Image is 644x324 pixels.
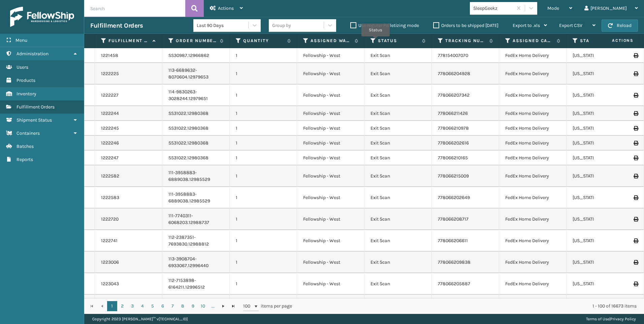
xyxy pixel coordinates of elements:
[580,38,621,44] label: State
[634,53,638,58] i: Print Label
[17,91,36,97] span: Inventory
[634,260,638,265] i: Print Label
[117,301,127,311] a: 2
[162,85,230,106] td: 114-9830263-3028244.12979651
[137,301,148,311] a: 4
[364,273,432,295] td: Exit Scan
[101,281,119,287] a: 1223043
[297,187,364,208] td: Fellowship - West
[297,106,364,121] td: Fellowship - West
[101,237,118,244] a: 1222741
[499,187,567,208] td: FedEx Home Delivery
[567,165,634,187] td: [US_STATE]
[591,35,638,46] span: Actions
[364,165,432,187] td: Exit Scan
[610,317,636,321] a: Privacy Policy
[364,121,432,136] td: Exit Scan
[17,104,55,110] span: Fulfillment Orders
[634,174,638,179] i: Print Label
[162,273,230,295] td: 112-7153898-6164211.12996512
[364,106,432,121] td: Exit Scan
[218,301,228,311] a: Go to the next page
[567,48,634,63] td: [US_STATE]
[499,151,567,165] td: FedEx Home Delivery
[101,216,119,223] a: 1222720
[108,38,149,44] label: Fulfillment Order Id
[92,314,188,324] p: Copyright 2023 [PERSON_NAME]™ v [TECHNICAL_ID]
[499,48,567,63] td: FedEx Home Delivery
[438,53,468,58] a: 778154007070
[228,301,238,311] a: Go to the last page
[127,301,137,311] a: 3
[218,5,234,11] span: Actions
[586,317,609,321] a: Terms of Use
[297,252,364,273] td: Fellowship - West
[107,301,117,311] a: 1
[499,295,567,310] td: FedEx Home Delivery
[567,252,634,273] td: [US_STATE]
[297,85,364,106] td: Fellowship - West
[499,63,567,85] td: FedEx Home Delivery
[178,301,188,311] a: 8
[634,195,638,200] i: Print Label
[438,259,471,265] a: 778066209838
[297,230,364,252] td: Fellowship - West
[438,216,469,222] a: 778066208717
[231,303,236,309] span: Go to the last page
[101,52,118,59] a: 1221458
[221,303,226,309] span: Go to the next page
[17,77,35,83] span: Products
[297,63,364,85] td: Fellowship - West
[438,125,469,131] a: 778066210978
[445,38,486,44] label: Tracking Number
[17,64,28,70] span: Users
[547,5,559,11] span: Mode
[162,106,230,121] td: SS31022.12980368
[438,238,468,244] a: 778066206611
[162,165,230,187] td: 111-3958883-6889038.12985529
[364,85,432,106] td: Exit Scan
[438,92,470,98] a: 778066207342
[634,282,638,286] i: Print Label
[567,136,634,151] td: [US_STATE]
[364,252,432,273] td: Exit Scan
[438,71,470,76] a: 778066204928
[230,48,297,63] td: 1
[243,303,253,310] span: 100
[499,85,567,106] td: FedEx Home Delivery
[634,126,638,131] i: Print Label
[559,23,582,28] span: Export CSV
[162,252,230,273] td: 113-3908704-6933067.12996440
[176,38,217,44] label: Order Number
[101,70,119,77] a: 1222225
[297,295,364,310] td: Fellowship - West
[243,38,284,44] label: Quantity
[438,281,470,287] a: 778066205887
[17,117,52,123] span: Shipment Status
[101,155,119,161] a: 1222247
[162,151,230,165] td: SS31022.12980368
[499,136,567,151] td: FedEx Home Delivery
[297,48,364,63] td: Fellowship - West
[634,71,638,76] i: Print Label
[17,51,49,57] span: Administration
[634,93,638,98] i: Print Label
[230,295,297,310] td: 1
[350,23,419,28] label: Use regular Palletizing mode
[162,187,230,208] td: 111-3958883-6889038.12985529
[586,314,636,324] div: |
[297,208,364,230] td: Fellowship - West
[197,22,249,29] div: Last 90 Days
[230,85,297,106] td: 1
[198,301,208,311] a: 10
[168,301,178,311] a: 7
[17,143,34,149] span: Batches
[230,273,297,295] td: 1
[634,217,638,222] i: Print Label
[162,48,230,63] td: SS30987.12966862
[567,273,634,295] td: [US_STATE]
[101,194,119,201] a: 1222583
[15,37,27,43] span: Menu
[378,38,419,44] label: Status
[513,23,540,28] span: Export to .xls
